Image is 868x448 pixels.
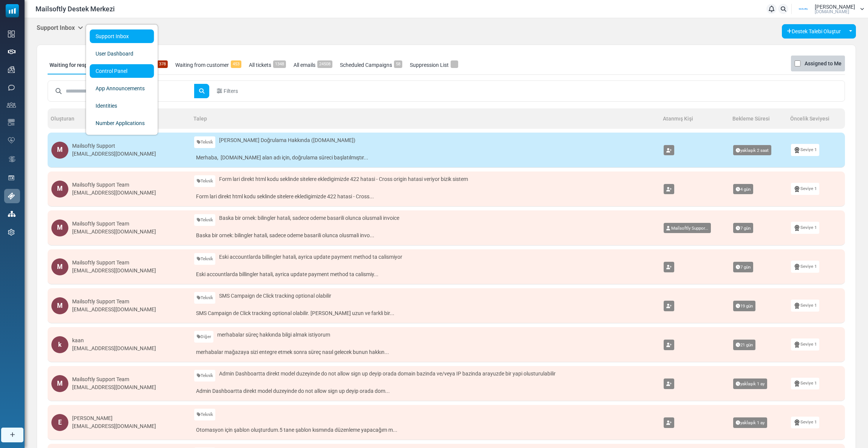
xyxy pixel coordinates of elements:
div: [EMAIL_ADDRESS][DOMAIN_NAME] [72,422,156,430]
img: settings-icon.svg [8,229,15,236]
img: workflow.svg [8,155,16,164]
div: [EMAIL_ADDRESS][DOMAIN_NAME] [72,189,156,197]
a: Teknik [194,253,216,265]
a: Teknik [194,409,216,420]
span: Filters [224,87,238,95]
a: Form lari direkt html kodu seklinde sitelere ekledigimizde 422 hatasi - Cross... [194,191,656,202]
div: M [51,219,68,236]
a: Baska bir ornek: bilingler hatali, sadece odeme basarili olunca olusmali invo... [194,230,656,241]
th: Talep [190,108,660,129]
a: Number Applications [90,116,154,130]
a: Seviye 1 [791,338,819,350]
span: Form lari direkt html kodu seklinde sitelere ekledigimizde 422 hatasi - Cross origin hatasi veriy... [219,175,468,183]
a: merhabalar mağazaya sizi entegre etmek sonra süreç nasıl gelecek bunun hakkın... [194,346,656,358]
span: yaklaşık 1 ay [733,378,767,389]
div: k [51,336,68,353]
a: All tickets1348 [247,56,288,74]
a: Control Panel [90,64,154,78]
span: Baska bir ornek: bilingler hatali, sadece odeme basarili olunca olusmali invoice [219,214,399,222]
span: 7 gün [733,223,753,233]
span: Eski accountlarda billingler hatali, ayrica update payment method ta calismiyor [219,253,402,261]
span: Admin Dashboartta direkt model duzeyinde do not allow sign up deyip orada domain bazinda ve/veya ... [219,370,556,378]
div: kaan [72,337,156,344]
img: support-icon-active.svg [8,193,15,199]
label: Assigned to Me [805,59,842,68]
a: Teknik [194,175,216,187]
div: Mailsoftly Support Team [72,375,156,383]
img: domain-health-icon.svg [8,137,15,143]
a: Seviye 1 [791,261,819,272]
th: Oluşturan [48,108,190,129]
div: M [51,297,68,314]
div: Mailsoftly Support Team [72,220,156,228]
span: 4 gün [733,184,753,195]
span: 7 gün [733,262,753,272]
img: email-templates-icon.svg [8,119,15,126]
span: yaklaşık 2 saat [733,145,771,156]
a: Identities [90,99,154,113]
span: [PERSON_NAME] [815,4,855,9]
a: Seviye 1 [791,222,819,233]
span: Mailsoftly Suppor... [671,226,708,231]
a: Support Inbox [90,29,154,43]
img: landing_pages.svg [8,175,15,181]
th: Bekleme Süresi [729,108,788,129]
a: User Dashboard [90,47,154,60]
span: [PERSON_NAME] Doğrulama Hakkında ([DOMAIN_NAME]) [219,136,355,144]
div: Mailsoftly Support Team [72,259,156,267]
span: 378 [157,60,168,68]
a: Seviye 1 [791,378,819,389]
a: Teknik [194,370,216,382]
span: 58 [394,60,402,68]
div: [EMAIL_ADDRESS][DOMAIN_NAME] [72,150,156,158]
a: Otomasyon için şablon oluşturdum.5 tane şablon kısmında düzenleme yapacağım m... [194,424,656,436]
a: Merhaba, [DOMAIN_NAME] alan adı için, doğrulama süreci başlatılmıştır... [194,152,656,164]
span: 453 [231,60,241,68]
div: E [51,414,68,431]
a: Teknik [194,292,216,304]
a: Diğer [194,331,214,343]
div: [EMAIL_ADDRESS][DOMAIN_NAME] [72,383,156,391]
div: Mailsoftly Support Team [72,181,156,189]
span: 19 gün [733,301,755,311]
div: Mailsoftly Support [72,142,156,150]
span: 24508 [317,60,332,68]
a: Seviye 1 [791,300,819,311]
div: M [51,142,68,159]
a: Waiting from customer453 [173,56,243,74]
a: Seviye 1 [791,183,819,195]
div: M [51,181,68,198]
a: Scheduled Campaigns58 [338,56,404,74]
div: M [51,258,68,275]
a: Teknik [194,214,216,226]
img: contacts-icon.svg [7,102,16,108]
th: Öncelik Seviyesi [787,108,845,129]
div: [EMAIL_ADDRESS][DOMAIN_NAME] [72,306,156,314]
a: Seviye 1 [791,417,819,428]
img: User Logo [794,3,813,15]
a: Eski accountlarda billingler hatali, ayrica update payment method ta calismiy... [194,269,656,280]
div: M [51,375,68,392]
a: Destek Talebi Oluştur [782,24,846,39]
img: campaigns-icon.png [8,66,15,73]
span: Mailsoftly Destek Merkezi [36,4,115,14]
a: Admin Dashboartta direkt model duzeyinde do not allow sign up deyip orada dom... [194,385,656,397]
img: dashboard-icon.svg [8,31,15,37]
div: [EMAIL_ADDRESS][DOMAIN_NAME] [72,228,156,236]
a: App Announcements [90,82,154,95]
th: Atanmış Kişi [660,108,729,129]
div: [EMAIL_ADDRESS][DOMAIN_NAME] [72,267,156,275]
span: 1348 [273,60,286,68]
span: yaklaşık 1 ay [733,417,767,428]
span: merhabalar süreç hakkında bilgi almak istiyorum [217,331,330,339]
a: Teknik [194,136,216,148]
a: User Logo [PERSON_NAME] [DOMAIN_NAME] [794,3,864,15]
a: All emails24508 [292,56,334,74]
a: Suppression List [408,56,460,74]
a: Seviye 1 [791,144,819,156]
span: 21 gün [733,340,755,350]
a: SMS Campaign de Click tracking optional olabilir. [PERSON_NAME] uzun ve farkli bir... [194,307,656,319]
div: [PERSON_NAME] [72,414,156,422]
img: sms-icon.png [8,84,15,91]
div: Mailsoftly Support Team [72,298,156,306]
